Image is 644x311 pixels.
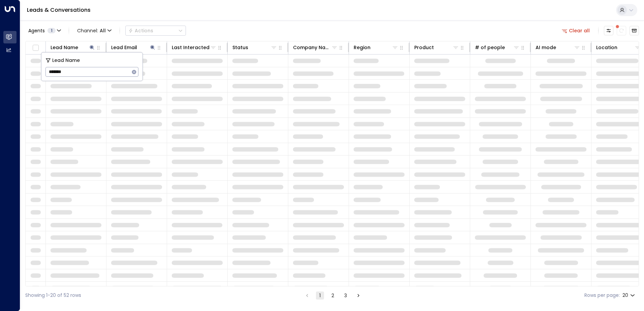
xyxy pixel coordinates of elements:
[232,43,277,51] div: Status
[51,43,95,51] div: Lead Name
[329,291,337,300] button: Go to page 2
[584,292,620,299] label: Rows per page:
[28,28,45,33] span: Agents
[596,43,641,51] div: Location
[74,26,114,35] span: Channel:
[354,43,371,51] div: Region
[111,43,156,51] div: Lead Email
[354,291,362,300] button: Go to next page
[536,43,580,51] div: AI mode
[293,43,331,51] div: Company Name
[475,43,520,51] div: # of people
[414,43,434,51] div: Product
[617,26,626,35] span: There are new threads available. Refresh the grid to view the latest updates.
[604,26,613,35] button: Customize
[74,26,114,35] button: Channel:All
[27,6,91,14] a: Leads & Conversations
[316,291,324,300] button: page 1
[125,26,186,36] div: Button group with a nested menu
[172,43,217,51] div: Last Interacted
[51,43,78,51] div: Lead Name
[536,43,556,51] div: AI mode
[100,28,106,33] span: All
[47,28,56,33] span: 1
[622,290,636,300] div: 20
[25,292,81,299] div: Showing 1-20 of 52 rows
[414,43,459,51] div: Product
[596,43,617,51] div: Location
[111,43,137,51] div: Lead Email
[354,43,398,51] div: Region
[342,291,350,300] button: Go to page 3
[630,26,639,35] button: Archived Leads
[293,43,338,51] div: Company Name
[172,43,210,51] div: Last Interacted
[25,26,63,35] button: Agents1
[128,28,153,34] div: Actions
[303,291,363,300] nav: pagination navigation
[52,57,80,64] span: Lead Name
[125,26,186,36] button: Actions
[475,43,505,51] div: # of people
[232,43,248,51] div: Status
[559,26,593,35] button: Clear all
